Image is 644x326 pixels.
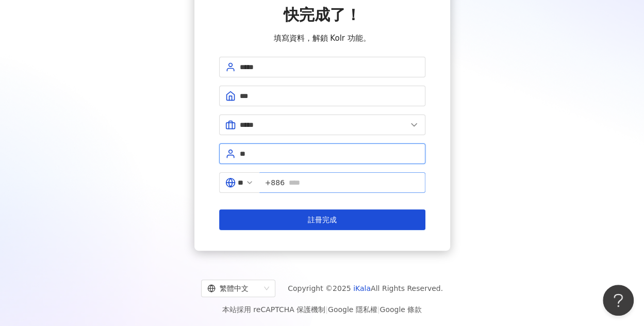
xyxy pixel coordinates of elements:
a: Google 隱私權 [328,305,377,314]
a: iKala [353,284,371,292]
span: 填寫資料，解鎖 Kolr 功能。 [273,32,370,44]
span: | [325,305,328,314]
a: Google 條款 [379,305,422,314]
span: +886 [265,177,285,188]
span: Copyright © 2025 All Rights Reserved. [288,282,443,295]
span: 註冊完成 [308,216,337,224]
span: 快完成了！ [284,6,361,24]
span: 本站採用 reCAPTCHA 保護機制 [222,303,422,316]
span: | [377,305,380,314]
button: 註冊完成 [219,209,425,230]
iframe: Help Scout Beacon - Open [603,285,634,316]
div: 繁體中文 [207,280,260,297]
